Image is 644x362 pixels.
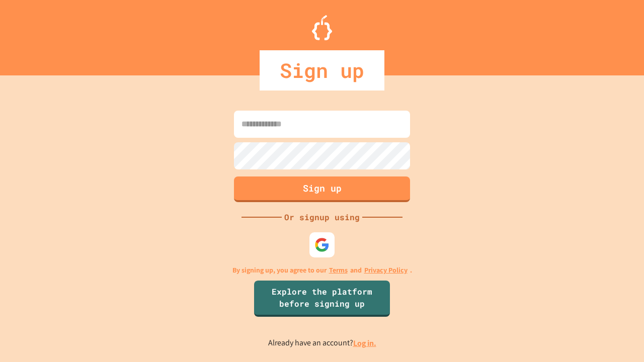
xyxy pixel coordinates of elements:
[268,337,376,349] p: Already have an account?
[353,338,376,348] a: Log in.
[254,281,390,317] a: Explore the platform before signing up
[282,211,362,223] div: Or signup using
[364,265,408,276] a: Privacy Policy
[234,176,410,202] button: Sign up
[329,265,348,276] a: Terms
[260,50,384,90] div: Sign up
[314,237,330,252] img: google-icon.svg
[232,265,412,276] p: By signing up, you agree to our and .
[312,15,332,40] img: Logo.svg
